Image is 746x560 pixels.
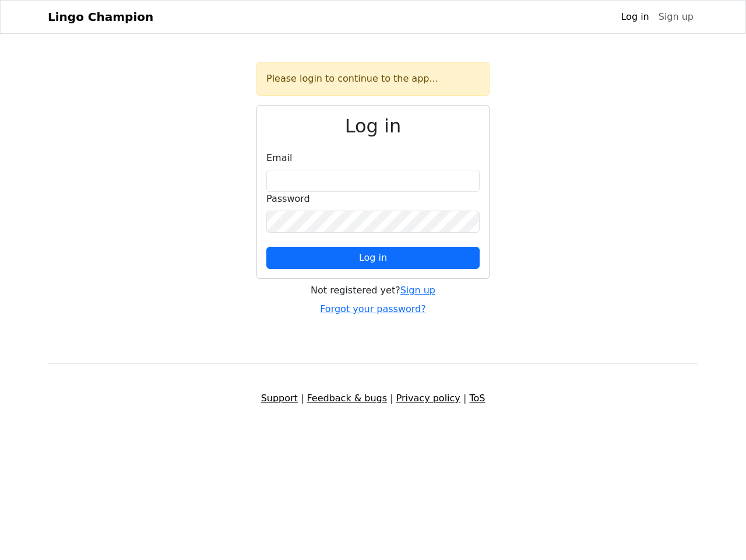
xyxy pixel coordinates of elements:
a: ToS [469,393,485,404]
button: Log in [266,247,480,269]
label: Email [266,151,292,165]
a: Lingo Champion [48,5,153,29]
a: Log in [616,5,653,29]
a: Sign up [654,5,698,29]
a: Support [261,393,298,404]
div: | | | [41,391,705,405]
h2: Log in [266,115,480,137]
a: Forgot your password? [320,303,426,314]
a: Privacy policy [396,393,460,404]
a: Feedback & bugs [307,393,387,404]
div: Not registered yet? [256,283,490,297]
label: Password [266,192,310,206]
div: Please login to continue to the app... [256,62,490,96]
a: Sign up [400,285,435,296]
span: Log in [359,252,387,263]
